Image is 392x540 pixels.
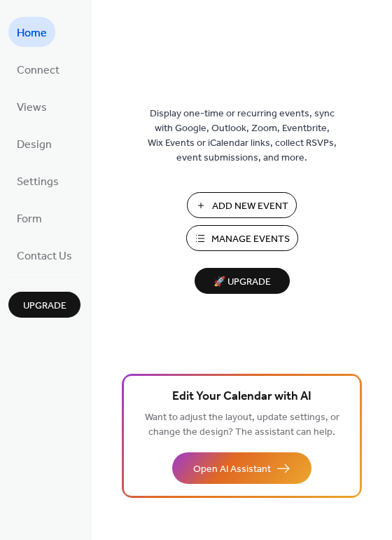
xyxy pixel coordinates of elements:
[193,462,271,477] span: Open AI Assistant
[8,240,80,270] a: Contact Us
[187,192,297,218] button: Add New Event
[17,245,72,267] span: Contact Us
[8,166,67,196] a: Settings
[8,17,55,47] a: Home
[145,408,339,442] span: Want to adjust the layout, update settings, or change the design? The assistant can help.
[17,22,47,44] span: Home
[17,171,59,193] span: Settings
[212,199,288,214] span: Add New Event
[8,203,50,233] a: Form
[203,273,281,292] span: 🚀 Upgrade
[211,232,290,247] span: Manage Events
[8,292,80,318] button: Upgrade
[17,60,59,81] span: Connect
[148,107,337,166] span: Display one-time or recurring events, sync with Google, Outlook, Zoom, Eventbrite, Wix Events or ...
[8,91,55,121] a: Views
[186,225,298,251] button: Manage Events
[17,134,52,156] span: Design
[17,208,42,230] span: Form
[172,452,311,484] button: Open AI Assistant
[23,299,66,313] span: Upgrade
[195,268,290,294] button: 🚀 Upgrade
[172,387,311,407] span: Edit Your Calendar with AI
[8,54,68,84] a: Connect
[17,97,47,119] span: Views
[8,128,60,158] a: Design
